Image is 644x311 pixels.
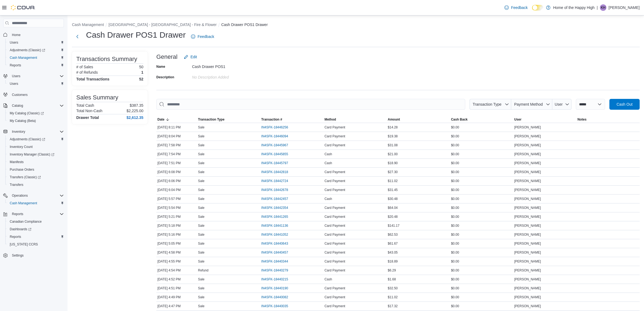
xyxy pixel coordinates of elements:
span: $141.17 [388,223,399,228]
span: $61.67 [388,241,398,246]
img: Cova [11,5,35,10]
h4: Total Transactions [76,77,110,81]
span: Washington CCRS [8,241,64,248]
button: IN4SFK-18445797 [261,160,293,166]
span: Feedback [511,5,527,10]
span: Manifests [10,160,24,164]
button: Cash Management [5,199,66,207]
a: Inventory Manager (Classic) [8,151,57,158]
p: Sale [198,152,204,156]
span: Card Payment [325,215,345,219]
span: IN4SFK-18442354 [261,206,288,210]
span: Transfers [8,182,64,188]
span: Cash [325,152,332,156]
span: $11.02 [388,179,398,183]
span: Reports [10,211,64,217]
span: Cash [325,161,332,165]
div: $0.00 [450,196,513,202]
a: Adjustments (Classic) [8,47,47,53]
p: Sale [198,223,204,228]
h4: 52 [139,77,143,81]
a: My Catalog (Classic) [8,110,46,116]
div: [DATE] 7:51 PM [156,160,197,166]
span: Inventory [12,129,25,134]
button: Reports [10,211,25,217]
div: [DATE] 5:18 PM [156,222,197,229]
span: Card Payment [325,223,345,228]
button: Notes [576,116,640,123]
div: [DATE] 7:54 PM [156,151,197,157]
div: [DATE] 5:05 PM [156,240,197,247]
nav: An example of EuiBreadcrumbs [72,22,640,28]
span: Inventory Manager (Classic) [8,151,64,158]
button: Payment Method [511,99,552,110]
button: Reports [5,233,66,241]
span: IN4SFK-18440279 [261,268,288,273]
p: 50 [139,65,143,69]
p: | [597,4,598,11]
span: User [514,117,521,122]
p: Sale [198,125,204,129]
div: [DATE] 6:08 PM [156,169,197,175]
div: [DATE] 4:58 PM [156,249,197,256]
span: Card Payment [325,170,345,174]
p: Sale [198,170,204,174]
span: Dashboards [10,227,31,231]
span: Adjustments (Classic) [10,48,45,52]
a: Feedback [189,31,216,42]
a: Reports [8,234,23,240]
a: Inventory Count [8,144,35,150]
span: IN4SFK-18440344 [261,259,288,264]
div: [DATE] 8:11 PM [156,124,197,131]
button: Inventory Count [5,143,66,151]
button: Cash Management [5,54,66,61]
span: Reports [8,234,64,240]
a: Customers [10,92,30,98]
span: My Catalog (Beta) [10,119,36,123]
div: $0.00 [450,169,513,175]
button: [GEOGRAPHIC_DATA] - [GEOGRAPHIC_DATA] - Fire & Flower [108,22,217,27]
button: Purchase Orders [5,166,66,173]
span: $31.08 [388,143,398,147]
a: Settings [10,252,26,259]
a: Reports [8,62,23,69]
span: Purchase Orders [8,166,64,173]
a: Adjustments (Classic) [8,136,47,142]
span: IN4SFK-18442678 [261,188,288,192]
div: $0.00 [450,160,513,166]
button: Settings [1,251,66,259]
span: Card Payment [325,125,345,129]
h6: # of Sales [76,65,93,69]
p: Sale [198,188,204,192]
span: Inventory [10,128,64,135]
div: [DATE] 5:54 PM [156,205,197,211]
span: [PERSON_NAME] [514,241,541,246]
button: IN4SFK-18442678 [261,187,293,193]
span: My Catalog (Classic) [8,110,64,116]
button: Reports [1,210,66,218]
h4: $2,612.35 [127,115,143,120]
button: Inventory [1,128,66,135]
span: Method [325,117,336,122]
span: Cash Back [451,117,467,122]
p: 1 [141,70,143,74]
button: IN4SFK-18442457 [261,196,293,202]
button: IN4SFK-18442724 [261,178,293,184]
span: IN4SFK-18446094 [261,134,288,138]
button: Edit [182,51,199,62]
span: Reports [8,62,64,69]
span: Operations [10,192,64,199]
span: Customers [12,93,28,97]
span: Transfers (Classic) [10,175,41,179]
span: [PERSON_NAME] [514,143,541,147]
span: $19.38 [388,134,398,138]
span: Card Payment [325,134,345,138]
p: Sale [198,134,204,138]
span: IN4SFK-18442457 [261,197,288,201]
h3: Sales Summary [76,94,118,101]
span: IN4SFK-18445855 [261,152,288,156]
label: Description [156,75,174,79]
span: Catalog [12,103,23,108]
button: Cash Management [72,22,104,27]
button: IN4SFK-18446256 [261,124,293,131]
